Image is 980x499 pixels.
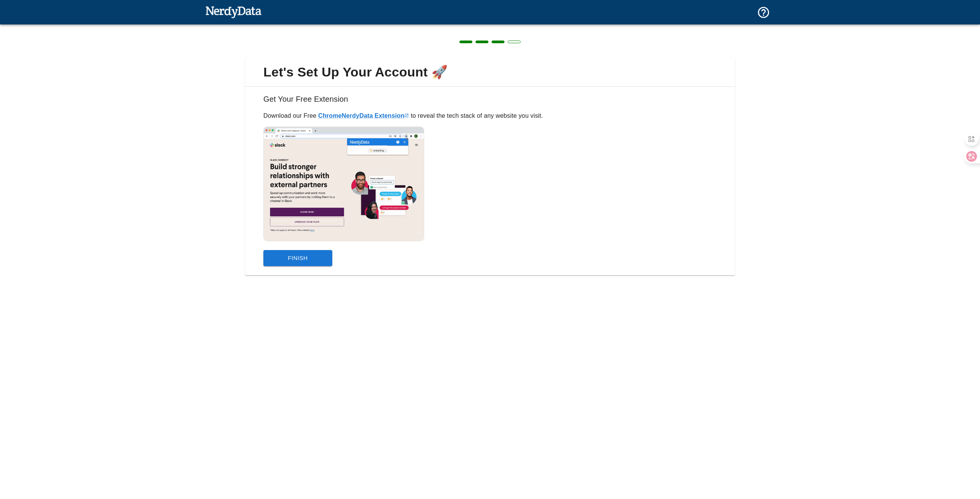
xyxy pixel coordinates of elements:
img: NerdyData.com [205,4,261,20]
span: Let's Set Up Your Account 🚀 [251,64,729,80]
button: Support and Documentation [752,1,775,24]
button: Finish [263,250,332,266]
a: ChromeNerdyData Extension [318,112,409,119]
p: Download our Free to reveal the tech stack of any website you visit. [263,111,717,120]
h6: Get Your Free Extension [251,93,729,111]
